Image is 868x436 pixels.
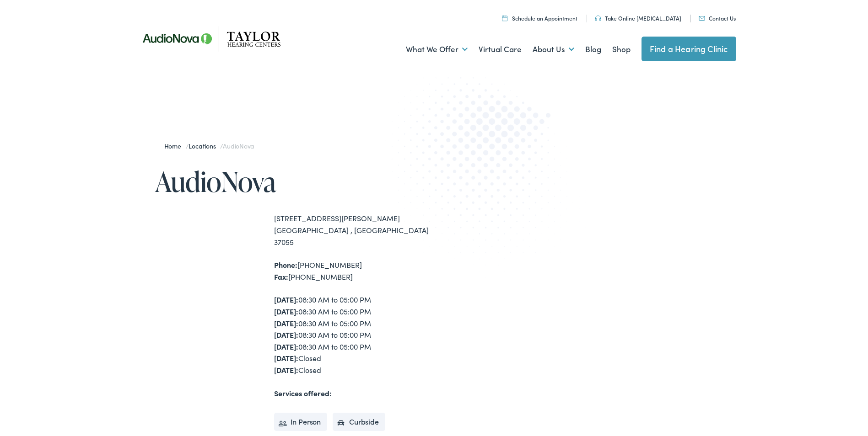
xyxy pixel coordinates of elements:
span: / / [164,141,254,150]
h1: AudioNova [155,166,434,197]
li: In Person [274,413,328,431]
img: utility icon [699,16,705,21]
strong: [DATE]: [274,365,298,375]
strong: Services offered: [274,388,332,398]
strong: [DATE]: [274,318,298,328]
strong: [DATE]: [274,353,298,363]
strong: Fax: [274,271,288,282]
img: utility icon [595,16,601,21]
strong: [DATE]: [274,306,298,316]
a: What We Offer [406,32,468,66]
div: [STREET_ADDRESS][PERSON_NAME] [GEOGRAPHIC_DATA] , [GEOGRAPHIC_DATA] 37055 [274,213,434,248]
div: 08:30 AM to 05:00 PM 08:30 AM to 05:00 PM 08:30 AM to 05:00 PM 08:30 AM to 05:00 PM 08:30 AM to 0... [274,294,434,376]
a: Schedule an Appointment [502,14,577,22]
strong: [DATE]: [274,341,298,351]
a: Take Online [MEDICAL_DATA] [595,14,681,22]
strong: Phone: [274,260,297,270]
img: utility icon [502,15,507,21]
strong: [DATE]: [274,294,298,304]
a: Find a Hearing Clinic [642,37,736,61]
a: Home [164,141,186,150]
div: [PHONE_NUMBER] [PHONE_NUMBER] [274,259,434,282]
a: Virtual Care [479,32,522,66]
span: AudioNova [223,141,254,150]
a: About Us [533,32,574,66]
a: Blog [585,32,601,66]
li: Curbside [333,413,385,431]
a: Locations [189,141,220,150]
strong: [DATE]: [274,330,298,340]
a: Shop [612,32,631,66]
a: Contact Us [699,14,736,22]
